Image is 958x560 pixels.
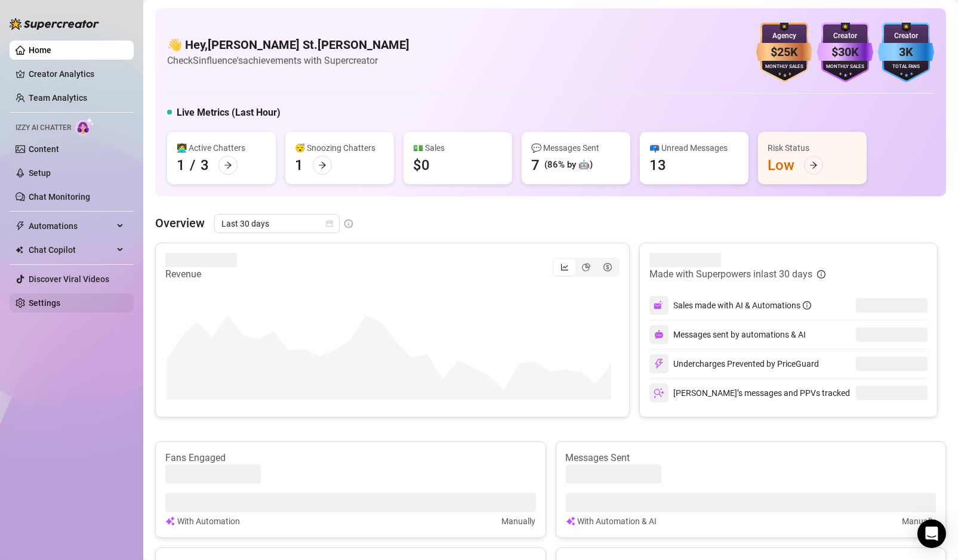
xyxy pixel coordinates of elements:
[649,354,819,373] div: Undercharges Prevented by PriceGuard
[654,330,664,339] img: svg%3e
[649,156,666,175] div: 13
[531,141,621,154] div: 💬 Messages Sent
[177,156,185,175] div: 1
[295,141,384,154] div: 😴 Snoozing Chatters
[553,258,620,277] div: segmented control
[878,30,934,42] div: Creator
[167,53,409,68] article: Check Sinfluence's achievements with Supercreator
[16,122,71,134] span: Izzy AI Chatter
[566,515,575,528] img: svg%3e
[649,267,812,281] article: Made with Superpowers in last 30 days
[654,358,664,369] img: svg%3e
[544,158,593,172] div: (86% by 🤖)
[756,63,812,71] div: Monthly Sales
[76,117,94,135] img: AI Chatter
[878,63,934,71] div: Total Fans
[318,161,326,169] span: arrow-right
[165,267,237,281] article: Revenue
[167,36,409,53] h4: 👋 Hey, [PERSON_NAME] St.[PERSON_NAME]
[649,325,806,344] div: Messages sent by automations & AI
[29,45,51,55] a: Home
[649,383,850,403] div: [PERSON_NAME]’s messages and PPVs tracked
[344,219,353,228] span: info-circle
[295,156,303,175] div: 1
[165,515,175,528] img: svg%3e
[326,220,333,227] span: calendar
[29,240,113,259] span: Chat Copilot
[566,451,937,465] article: Messages Sent
[413,141,503,154] div: 💵 Sales
[756,30,812,42] div: Agency
[756,23,812,82] img: bronze-badge-qSZam9Wu.svg
[29,298,60,308] a: Settings
[768,141,857,154] div: Risk Status
[654,300,664,311] img: svg%3e
[603,263,612,271] span: dollar-circle
[582,263,590,271] span: pie-chart
[917,519,946,548] div: Open Intercom Messenger
[578,515,657,528] article: With Automation & AI
[817,270,825,279] span: info-circle
[902,515,936,528] article: Manually
[502,515,536,528] article: Manually
[803,301,811,310] span: info-circle
[756,43,812,61] div: $25K
[654,388,664,398] img: svg%3e
[177,106,281,120] h5: Live Metrics (Last Hour)
[29,144,59,154] a: Content
[413,156,430,175] div: $0
[817,43,873,61] div: $30K
[29,192,90,202] a: Chat Monitoring
[809,161,818,169] span: arrow-right
[165,451,536,465] article: Fans Engaged
[673,299,811,312] div: Sales made with AI & Automations
[817,23,873,82] img: purple-badge-B9DA21FR.svg
[177,515,240,528] article: With Automation
[29,168,51,178] a: Setup
[817,63,873,71] div: Monthly Sales
[560,263,569,271] span: line-chart
[878,23,934,82] img: blue-badge-DgoSNQY1.svg
[16,221,25,231] span: thunderbolt
[649,141,739,154] div: 📪 Unread Messages
[29,274,109,284] a: Discover Viral Videos
[224,161,232,169] span: arrow-right
[878,43,934,61] div: 3K
[29,64,124,83] a: Creator Analytics
[177,141,266,154] div: 👩‍💻 Active Chatters
[817,30,873,42] div: Creator
[16,246,23,254] img: Chat Copilot
[221,215,332,233] span: Last 30 days
[201,156,209,175] div: 3
[10,18,99,30] img: logo-BBDzfeDw.svg
[155,214,205,232] article: Overview
[531,156,540,175] div: 7
[29,216,113,236] span: Automations
[29,93,87,103] a: Team Analytics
